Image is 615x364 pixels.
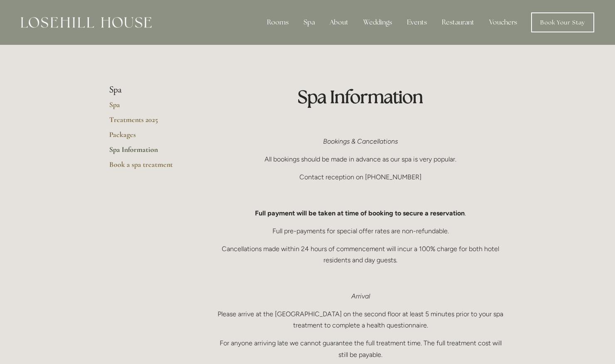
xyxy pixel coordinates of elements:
div: Rooms [260,14,295,31]
p: Please arrive at the [GEOGRAPHIC_DATA] on the second floor at least 5 minutes prior to your spa t... [215,308,506,331]
a: Spa [109,100,189,115]
p: . [215,208,506,219]
li: Spa [109,85,189,95]
p: Cancellations made within 24 hours of commencement will incur a 100% charge for both hotel reside... [215,243,506,266]
strong: Full payment will be taken at time of booking to secure a reservation [255,209,465,217]
a: Packages [109,130,189,145]
p: Full pre-payments for special offer rates are non-refundable. [215,225,506,237]
em: Arrival [351,292,370,300]
a: Book a spa treatment [109,160,189,175]
p: All bookings should be made in advance as our spa is very popular. [215,154,506,165]
div: Spa [297,14,321,31]
a: Treatments 2025 [109,115,189,130]
div: Restaurant [435,14,481,31]
a: Vouchers [483,14,524,31]
div: Events [400,14,434,31]
em: Bookings & Cancellations [323,137,398,145]
p: Contact reception on [PHONE_NUMBER] [215,171,506,183]
div: Weddings [357,14,399,31]
strong: Spa Information [298,86,423,108]
div: About [323,14,355,31]
a: Spa Information [109,145,189,160]
img: Losehill House [21,17,152,28]
a: Book Your Stay [531,12,594,32]
p: For anyone arriving late we cannot guarantee the full treatment time. The full treatment cost wil... [215,337,506,360]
